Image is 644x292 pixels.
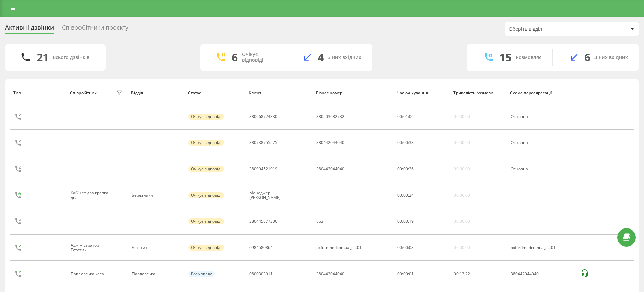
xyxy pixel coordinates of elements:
div: З них вхідних [594,55,628,60]
div: 380442044040 [511,272,573,276]
div: 0800303911 [249,272,273,276]
div: 6 [584,51,590,64]
div: 380738755575 [249,140,277,145]
div: 21 [37,51,49,64]
span: 00 [397,218,402,224]
div: З них вхідних [328,55,361,60]
span: 00 [397,166,402,172]
div: 380442044040 [316,167,344,171]
span: 01 [403,114,408,119]
div: Березняки [132,193,181,198]
div: Менеджер [PERSON_NAME] [249,191,299,200]
div: Всього дзвінків [53,55,89,60]
div: Очікує відповіді [188,166,224,172]
div: Розмовляє [188,271,215,277]
div: 00:00:00 [454,167,470,171]
span: 00 [397,140,402,145]
div: : : [397,193,414,198]
div: Бізнес номер [316,91,391,95]
div: 380668724330 [249,114,277,119]
div: Павловська [132,272,181,276]
div: Очікує відповіді [188,192,224,198]
span: 06 [409,114,414,119]
div: oxfordmedcomua_est01 [511,245,573,250]
div: 0984580864 [249,245,273,250]
div: 00:00:01 [397,272,447,276]
span: 33 [409,140,414,145]
div: 4 [318,51,324,64]
div: : : [397,245,414,250]
div: 380442044040 [316,272,344,276]
div: 380445877336 [249,219,277,224]
span: 00 [397,245,402,250]
span: 13 [460,271,464,277]
span: 00 [454,271,459,277]
div: Тривалість розмови [453,91,504,95]
div: : : [397,167,414,171]
div: 00:00:00 [454,219,470,224]
span: 00 [403,140,408,145]
div: Час очікування [397,91,447,95]
div: 15 [499,51,512,64]
div: 6 [232,51,238,64]
div: Очікує відповіді [188,114,224,120]
div: Очікує відповіді [242,52,276,63]
div: Очікує відповіді [188,140,224,146]
div: 00:00:00 [454,140,470,145]
div: Основна [511,140,573,145]
span: 08 [409,245,414,250]
span: 19 [409,218,414,224]
span: 26 [409,166,414,172]
div: : : [397,114,414,119]
div: 380503682732 [316,114,344,119]
div: : : [397,140,414,145]
span: 00 [397,192,402,198]
div: Основна [511,167,573,171]
div: Естетик [132,245,181,250]
div: 863 [316,219,323,224]
div: Статус [188,91,243,95]
div: oxfordmedcomua_est01 [316,245,362,250]
div: Розмовляє [516,55,541,60]
div: Основна [511,114,573,119]
div: Схема переадресації [510,91,574,95]
span: 00 [403,245,408,250]
span: 00 [403,192,408,198]
div: 380442044040 [316,140,344,145]
div: Адміністратор Естетик [71,243,115,253]
div: : : [397,219,414,224]
div: Очікує відповіді [188,245,224,251]
div: Очікує відповіді [188,218,224,224]
span: 00 [397,114,402,119]
div: Тип [13,91,64,95]
span: 00 [403,166,408,172]
div: Відділ [131,91,181,95]
div: Клієнт [249,91,310,95]
span: 22 [465,271,470,277]
div: : : [454,272,470,276]
div: 00:00:00 [454,193,470,198]
span: 24 [409,192,414,198]
div: Кабінет два крапка два [71,191,115,200]
div: 380994521919 [249,167,277,171]
div: Співробітники проєкту [62,24,128,34]
div: Активні дзвінки [5,24,54,34]
div: Оберіть відділ [509,26,589,32]
div: Павловська каса [71,272,106,276]
span: 00 [403,218,408,224]
div: 00:00:00 [454,114,470,119]
div: 00:00:00 [454,245,470,250]
div: Співробітник [70,91,97,95]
